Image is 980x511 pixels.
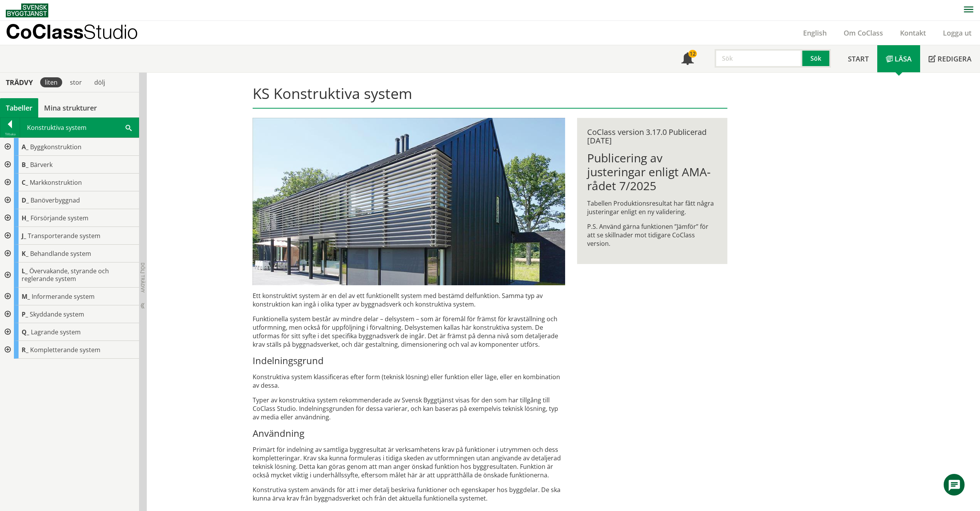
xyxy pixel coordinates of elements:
span: Sök i tabellen [126,123,132,131]
p: P.S. Använd gärna funktionen ”Jämför” för att se skillnader mot tidigare CoClass version. [587,222,717,248]
p: Primärt för indelning av samtliga byggresultat är verksamhetens krav på funktioner i ut­rym­men o... [253,445,565,479]
div: dölj [90,77,110,87]
a: 12 [673,45,702,72]
p: Konstrutiva system används för att i mer detalj beskriva funktioner och egenskaper hos byggdelar.... [253,485,565,502]
span: Markkonstruktion [30,178,82,187]
span: Kompletterande system [30,346,100,354]
img: structural-solar-shading.jpg [253,118,565,285]
span: L_ [22,267,28,275]
span: Start [848,54,869,63]
h1: KS Konstruktiva system [253,85,727,109]
span: Lagrande system [31,328,81,336]
span: Övervakande, styrande och reglerande system [22,267,109,283]
p: Tabellen Produktionsresultat har fått några justeringar enligt en ny validering. [587,199,717,216]
span: M_ [22,292,30,301]
span: Bärverk [30,160,53,169]
a: Start [839,45,877,72]
a: Logga ut [934,28,980,37]
p: Konstruktiva system klassificeras efter form (teknisk lösning) eller funktion eller läge, eller e... [253,373,565,390]
p: Ett konstruktivt system är en del av ett funktionellt system med bestämd delfunktion. Samma typ a... [253,291,565,308]
span: Notifikationer [681,53,694,66]
span: Banöverbyggnad [31,196,80,204]
span: Redigera [938,54,972,63]
div: stor [65,77,87,87]
div: liten [40,77,62,87]
div: Trädvy [2,78,37,87]
span: Skyddande system [30,310,84,319]
span: Studio [83,20,138,43]
a: English [795,28,835,37]
a: Läsa [877,45,920,72]
h3: Indelningsgrund [253,355,565,366]
span: R_ [22,346,29,354]
p: Typer av konstruktiva system rekommenderade av Svensk Byggtjänst visas för den som har tillgång t... [253,396,565,421]
span: K_ [22,249,29,258]
div: 12 [688,50,697,58]
span: Q_ [22,328,29,336]
span: C_ [22,178,28,187]
p: CoClass [6,27,138,36]
h1: Publicering av justeringar enligt AMA-rådet 7/2025 [587,151,717,193]
span: P_ [22,310,28,319]
img: Svensk Byggtjänst [6,3,48,17]
a: Om CoClass [835,28,892,37]
span: A_ [22,143,29,151]
span: Försörjande system [31,214,88,222]
a: Redigera [920,45,980,72]
a: Mina strukturer [38,98,103,118]
button: Sök [802,49,831,68]
div: Konstruktiva system [20,118,139,137]
div: CoClass version 3.17.0 Publicerad [DATE] [587,128,717,145]
span: Dölj trädvy [139,262,146,293]
span: Läsa [895,54,912,63]
span: Informerande system [32,292,95,301]
a: CoClassStudio [6,21,155,45]
span: D_ [22,196,29,204]
div: Tillbaka [0,131,20,137]
span: Behandlande system [30,249,91,258]
input: Sök [715,49,802,68]
p: Funktionella system består av mindre delar – delsystem – som är föremål för främst för krav­ställ... [253,315,565,349]
span: H_ [22,214,29,222]
h3: Användning [253,428,565,439]
span: Byggkonstruktion [30,143,82,151]
a: Kontakt [892,28,934,37]
span: B_ [22,160,29,169]
span: Transporterande system [28,232,100,240]
span: J_ [22,232,26,240]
